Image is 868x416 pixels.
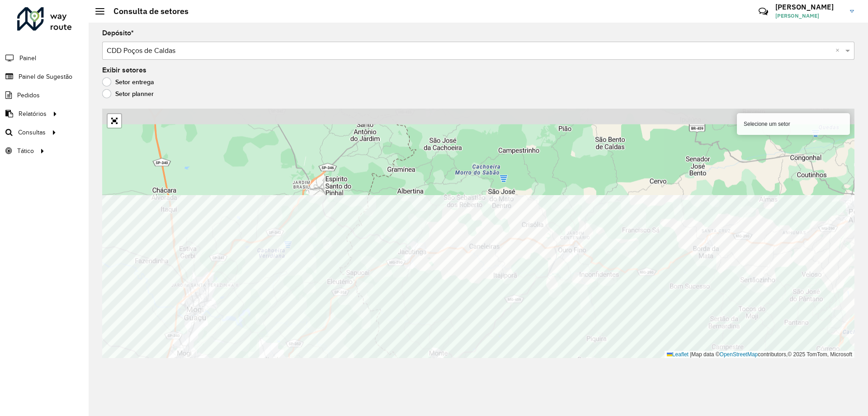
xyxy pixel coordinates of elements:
label: Exibir setores [102,65,146,76]
label: Depósito [102,28,134,38]
a: Contato Rápido [754,2,773,21]
span: Relatórios [19,109,47,119]
span: Consultas [18,128,46,137]
div: Selecione um setor [737,113,850,135]
span: Pedidos [17,91,40,100]
a: Leaflet [667,351,689,358]
span: Painel [19,53,36,63]
h3: [PERSON_NAME] [775,3,843,11]
a: Abrir mapa em tela cheia [108,114,121,128]
span: Tático [17,146,34,156]
h2: Consulta de setores [104,6,189,16]
label: Setor entrega [102,77,154,86]
span: Painel de Sugestão [19,72,72,81]
span: [PERSON_NAME] [775,12,843,20]
span: Clear all [835,45,843,56]
div: Map data © contributors,© 2025 TomTom, Microsoft [665,351,854,359]
span: | [690,351,691,358]
a: OpenStreetMap [720,351,758,358]
label: Setor planner [102,89,154,98]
